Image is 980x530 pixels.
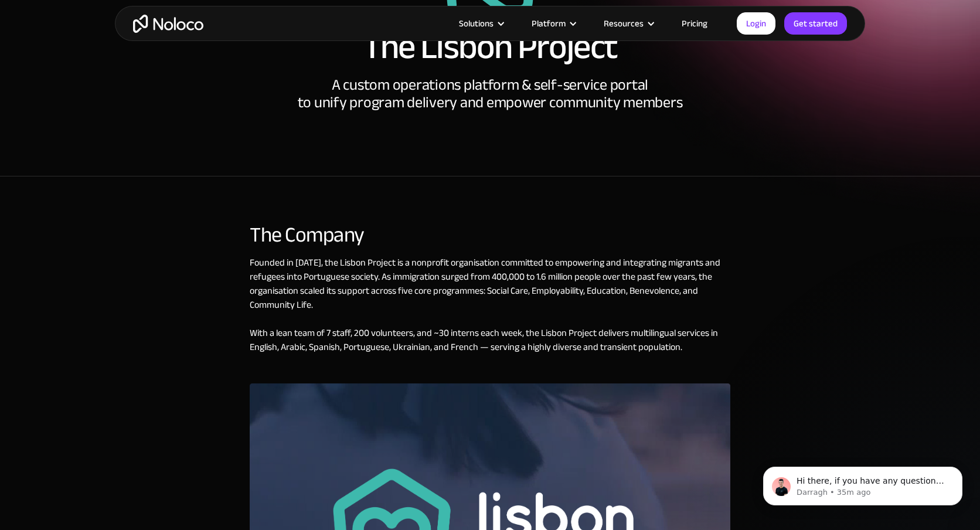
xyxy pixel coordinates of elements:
iframe: Intercom notifications message [746,442,980,524]
div: Platform [532,16,566,31]
div: Solutions [459,16,494,31]
div: Founded in [DATE], the Lisbon Project is a nonprofit organisation committed to empowering and int... [250,256,730,383]
a: Pricing [667,16,722,31]
h1: The Lisbon Project [363,29,618,64]
div: Platform [517,16,589,31]
div: Solutions [444,16,517,31]
div: Resources [589,16,667,31]
a: Get started [784,12,847,35]
a: Login [737,12,775,35]
div: The Company [250,223,730,247]
div: A custom operations platform & self-service portal to unify program delivery and empower communit... [298,76,683,111]
div: Resources [604,16,644,31]
a: home [133,15,203,33]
